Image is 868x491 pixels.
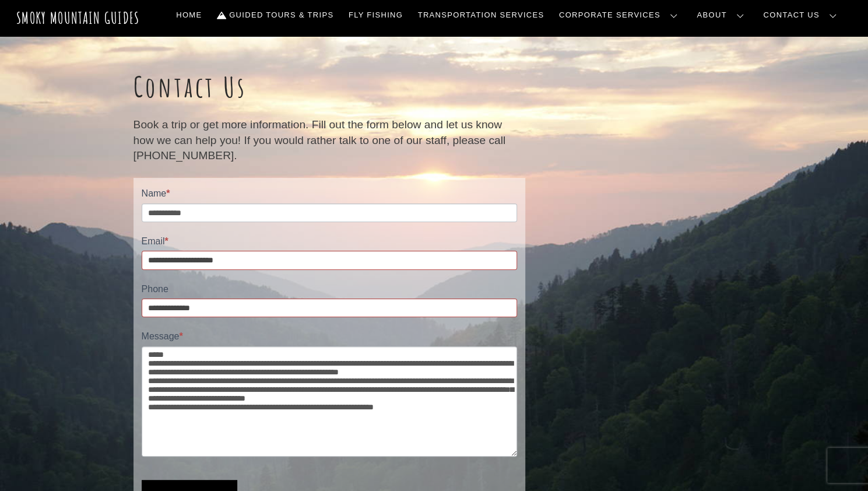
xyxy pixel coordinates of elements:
a: Guided Tours & Trips [212,3,338,27]
a: Corporate Services [554,3,687,27]
label: Email [142,234,517,251]
label: Message [142,329,517,346]
a: Transportation Services [413,3,549,27]
p: Book a trip or get more information. Fill out the form below and let us know how we can help you!... [133,117,525,163]
a: Contact Us [759,3,846,27]
a: Smoky Mountain Guides [16,8,140,27]
a: Home [171,3,206,27]
label: Name [142,186,517,203]
h1: Contact Us [133,70,525,104]
label: Phone [142,282,517,299]
a: About [693,3,753,27]
a: Fly Fishing [344,3,407,27]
